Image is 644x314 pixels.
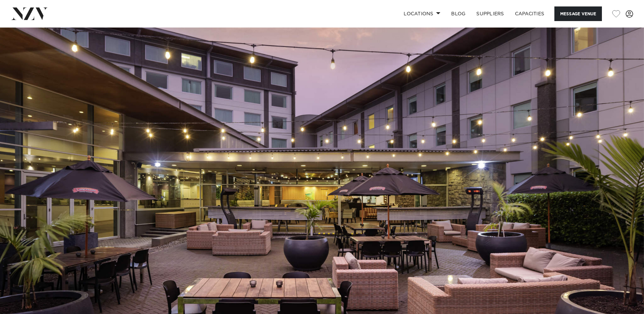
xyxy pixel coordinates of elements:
[554,6,602,21] button: Message Venue
[510,6,550,21] a: Capacities
[11,7,48,20] img: nzv-logo.png
[471,6,509,21] a: SUPPLIERS
[446,6,471,21] a: BLOG
[398,6,446,21] a: Locations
